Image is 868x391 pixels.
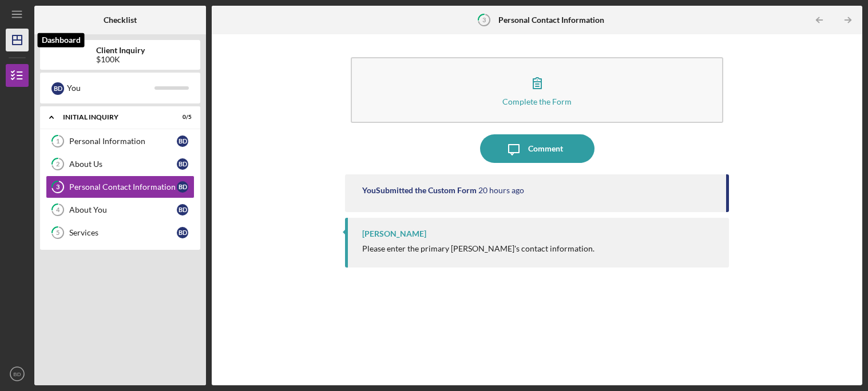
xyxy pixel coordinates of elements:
[177,181,188,193] div: B D
[362,186,477,195] div: You Submitted the Custom Form
[498,15,604,25] b: Personal Contact Information
[51,82,64,95] div: B D
[177,227,188,238] div: B D
[46,221,195,244] a: 5ServicesBD
[177,158,188,170] div: B D
[46,153,195,175] a: 2About UsBD
[6,362,29,385] button: BD
[69,205,177,214] div: About You
[13,371,21,377] text: BD
[63,114,163,121] div: Initial Inquiry
[96,55,145,64] div: $100K
[171,114,192,121] div: 0 / 5
[46,175,195,198] a: 3Personal Contact InformationBD
[69,159,177,169] div: About Us
[46,198,195,221] a: 4About YouBD
[69,137,177,146] div: Personal Information
[362,244,594,253] div: Please enter the primary [PERSON_NAME]'s contact information.
[482,16,486,23] tspan: 3
[177,204,188,216] div: B D
[96,46,145,55] b: Client Inquiry
[56,229,60,237] tspan: 5
[104,15,137,25] b: Checklist
[46,130,195,153] a: 1Personal InformationBD
[56,161,60,168] tspan: 2
[69,182,177,191] div: Personal Contact Information
[528,134,563,163] div: Comment
[362,229,426,238] div: [PERSON_NAME]
[502,97,572,106] div: Complete the Form
[351,57,723,123] button: Complete the Form
[56,183,60,191] tspan: 3
[480,134,594,163] button: Comment
[478,186,524,195] time: 2025-08-28 19:24
[56,206,60,214] tspan: 4
[56,138,60,145] tspan: 1
[67,78,154,98] div: You
[69,228,177,237] div: Services
[177,135,188,147] div: B D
